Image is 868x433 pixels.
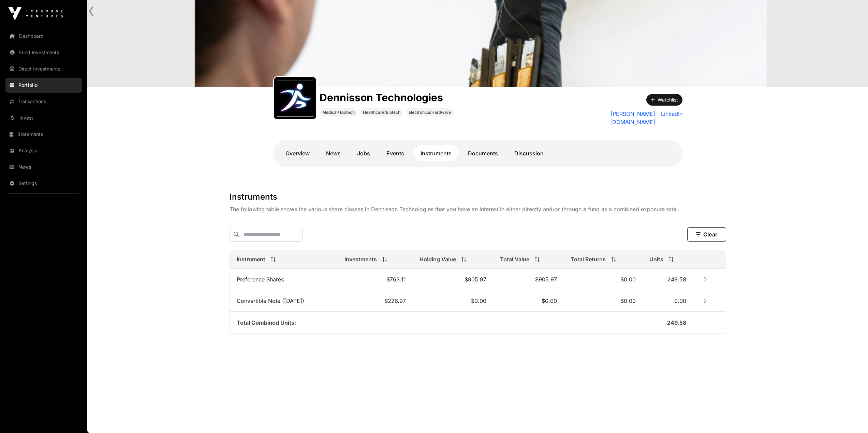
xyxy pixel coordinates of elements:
[338,290,413,312] td: $226.97
[658,110,682,126] a: LinkedIn
[322,110,355,115] span: Medical/ Biotech
[564,290,642,312] td: $0.00
[500,255,529,263] span: Total Value
[319,145,348,161] a: News
[493,269,564,290] td: $905.97
[338,269,413,290] td: $763.11
[571,255,606,263] span: Total Returns
[667,276,686,283] span: 249.58
[230,290,338,312] td: Convertible Note ([DATE])
[320,91,454,104] h1: Dennisson Technologies
[237,319,296,326] span: Total Combined Units:
[461,145,505,161] a: Documents
[5,176,82,191] a: Settings
[5,127,82,142] a: Statements
[5,78,82,93] a: Portfolio
[230,191,726,202] h1: Instruments
[413,290,493,312] td: $0.00
[834,400,868,433] iframe: Chat Widget
[409,110,451,115] span: Electronics/Hardware
[649,255,663,263] span: Units
[350,145,377,161] a: Jobs
[564,269,642,290] td: $0.00
[279,145,317,161] a: Overview
[646,94,682,106] button: Watchlist
[277,80,313,117] img: dennisson_technologies_logo.jpeg
[414,145,458,161] a: Instruments
[230,205,726,213] p: The following table shows the various share classes in Dennisson Technologies that you have an in...
[507,145,550,161] a: Discussion
[344,255,377,263] span: Investments
[667,319,686,326] span: 249.58
[674,297,686,304] span: 0.00
[493,290,564,312] td: $0.00
[413,269,493,290] td: $905.97
[8,7,63,20] img: Icehouse Ventures Logo
[700,274,711,285] button: Row Collapsed
[5,61,82,76] a: Direct Investments
[230,269,338,290] td: Preference Shares
[5,143,82,158] a: Analysis
[420,255,456,263] span: Holding Value
[700,295,711,306] button: Row Collapsed
[5,94,82,109] a: Transactions
[569,110,655,126] a: [PERSON_NAME][DOMAIN_NAME]
[380,145,411,161] a: Events
[5,29,82,44] a: Dashboard
[5,159,82,174] a: News
[237,255,265,263] span: Instrument
[5,110,82,125] a: Invest
[687,227,726,242] button: Clear
[363,110,400,115] span: Healthcare/Biotech
[279,145,677,161] nav: Tabs
[5,45,82,60] a: Fund Investments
